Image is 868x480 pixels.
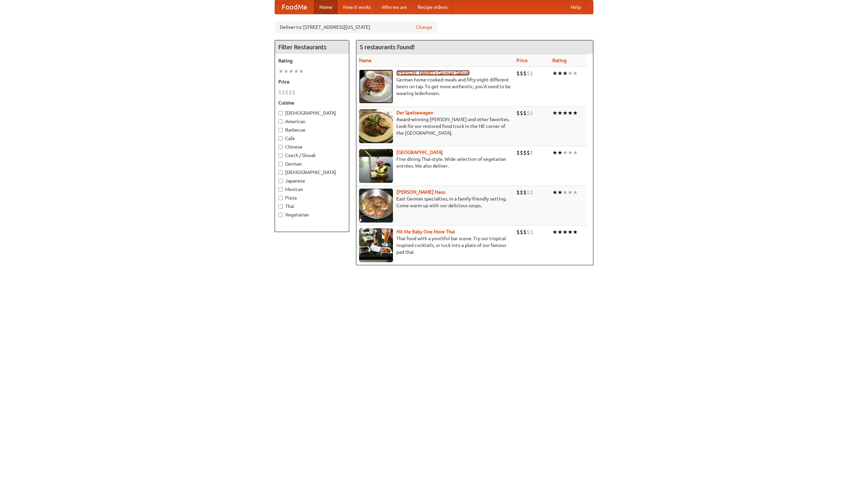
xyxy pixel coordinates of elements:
a: [PERSON_NAME] Haus [396,189,445,195]
li: $ [530,228,533,236]
input: German [278,162,283,166]
li: $ [527,109,530,117]
label: Mexican [278,186,346,193]
label: Cafe [278,135,346,142]
label: Pizza [278,194,346,201]
label: [DEMOGRAPHIC_DATA] [278,110,346,116]
p: Fine dining Thai-style. Wide selection of vegetarian entrées. We also deliver. [359,156,511,169]
li: $ [530,109,533,117]
li: ★ [568,189,573,196]
li: $ [523,109,527,117]
li: $ [516,109,520,117]
li: $ [530,149,533,156]
input: [DEMOGRAPHIC_DATA] [278,111,283,115]
h5: Rating [278,57,346,64]
div: Deliver to: [STREET_ADDRESS][US_STATE] [275,21,437,33]
li: ★ [563,228,568,236]
li: ★ [573,70,578,77]
li: $ [520,189,523,196]
input: Czech / Slovak [278,153,283,158]
li: $ [292,89,295,96]
li: $ [516,228,520,236]
img: speisewagen.jpg [359,109,393,143]
li: $ [289,89,292,96]
li: ★ [568,228,573,236]
li: $ [278,89,282,96]
li: ★ [573,149,578,156]
label: Chinese [278,143,346,150]
li: ★ [552,70,557,77]
a: Change [416,24,432,31]
a: Price [516,58,528,63]
a: How it works [338,0,376,14]
h5: Price [278,78,346,85]
input: Vegetarian [278,213,283,217]
li: ★ [563,189,568,196]
input: Cafe [278,136,283,141]
b: Hit Me Baby One More Thai [396,229,455,234]
li: ★ [557,109,563,117]
li: ★ [568,109,573,117]
input: Mexican [278,187,283,192]
h5: Cuisine [278,99,346,106]
li: ★ [573,109,578,117]
input: [DEMOGRAPHIC_DATA] [278,170,283,175]
li: $ [520,70,523,77]
a: Der Speisewagen [396,110,433,115]
input: Japanese [278,179,283,183]
li: $ [516,149,520,156]
li: ★ [557,70,563,77]
label: Vegetarian [278,211,346,218]
input: Barbecue [278,128,283,132]
p: Award-winning [PERSON_NAME] and other favorites. Look for our restored food truck in the NE corne... [359,116,511,136]
a: [PERSON_NAME]'s German Saloon [396,70,470,76]
li: ★ [563,149,568,156]
li: ★ [294,68,299,75]
li: $ [516,189,520,196]
label: Czech / Slovak [278,152,346,159]
p: East German specialties, in a family-friendly setting. Come warm up with our delicious soups. [359,195,511,209]
a: Help [565,0,586,14]
a: Name [359,58,372,63]
a: Recipe videos [412,0,453,14]
img: babythai.jpg [359,228,393,262]
li: $ [523,189,527,196]
li: ★ [289,68,294,75]
li: ★ [283,68,289,75]
label: German [278,160,346,167]
li: $ [527,149,530,156]
li: $ [527,70,530,77]
li: $ [285,89,289,96]
li: ★ [557,189,563,196]
li: ★ [568,149,573,156]
li: $ [523,70,527,77]
li: $ [527,189,530,196]
label: Thai [278,203,346,210]
input: American [278,119,283,124]
li: $ [520,228,523,236]
li: ★ [552,149,557,156]
a: Home [314,0,338,14]
a: [GEOGRAPHIC_DATA] [396,150,443,155]
a: FoodMe [275,0,314,14]
label: American [278,118,346,125]
li: $ [523,149,527,156]
input: Chinese [278,145,283,149]
li: ★ [557,149,563,156]
img: esthers.jpg [359,70,393,103]
li: $ [530,189,533,196]
li: ★ [557,228,563,236]
li: ★ [563,70,568,77]
li: ★ [552,189,557,196]
label: Barbecue [278,127,346,133]
li: $ [520,109,523,117]
li: ★ [563,109,568,117]
a: Rating [552,58,567,63]
p: Thai food with a youthful bar scene. Try our tropical inspired cocktails, or tuck into a plate of... [359,235,511,255]
li: $ [282,89,285,96]
p: German home-cooked meals and fifty-eight different beers on tap. To get more authentic, you'd nee... [359,76,511,97]
input: Thai [278,204,283,209]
